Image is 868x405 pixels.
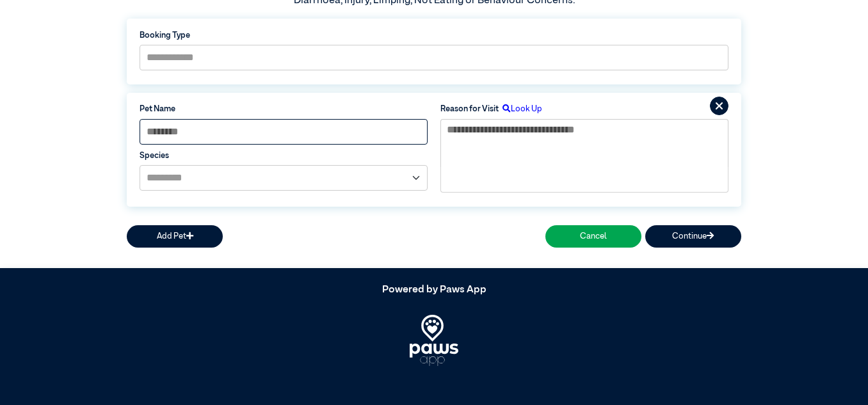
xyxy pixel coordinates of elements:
[140,29,728,42] label: Booking Type
[127,284,741,296] h5: Powered by Paws App
[545,225,641,248] button: Cancel
[645,225,741,248] button: Continue
[127,225,223,248] button: Add Pet
[140,150,428,162] label: Species
[499,103,542,115] label: Look Up
[440,103,499,115] label: Reason for Visit
[410,315,459,366] img: PawsApp
[140,103,428,115] label: Pet Name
